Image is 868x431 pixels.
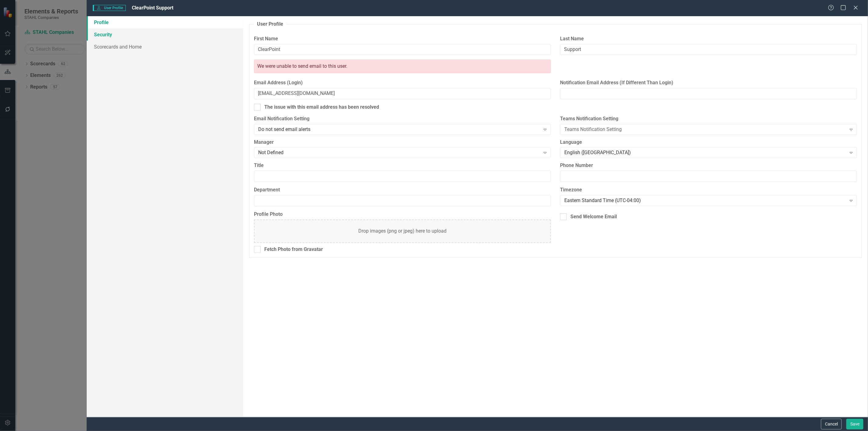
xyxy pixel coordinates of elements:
[254,187,551,194] label: Department
[254,115,551,122] label: Email Notification Setting
[560,79,857,86] label: Notification Email Address (If Different Than Login)
[258,149,540,156] div: Not Defined
[254,211,551,218] label: Profile Photo
[87,41,243,53] a: Scorecards and Home
[560,35,857,42] label: Last Name
[254,79,551,86] label: Email Address (Login)
[846,419,863,429] button: Save
[254,162,551,169] label: Title
[258,126,540,133] div: Do not send email alerts
[254,21,286,28] legend: User Profile
[570,213,617,220] div: Send Welcome Email
[254,35,551,42] label: First Name
[264,104,379,111] div: The issue with this email address has been resolved
[358,228,447,235] div: Drop images (png or jpeg) here to upload
[821,419,842,429] button: Cancel
[560,139,857,146] label: Language
[560,187,857,194] label: Timezone
[87,28,243,41] a: Security
[560,162,857,169] label: Phone Number
[93,5,125,11] span: User Profile
[132,5,173,11] span: ClearPoint Support
[564,126,846,133] div: Teams Notification Setting
[564,149,846,156] div: English ([GEOGRAPHIC_DATA])
[564,197,846,204] div: Eastern Standard Time (UTC-04:00)
[264,246,323,253] div: Fetch Photo from Gravatar
[254,60,551,73] div: We were unable to send email to this user.
[87,16,243,28] a: Profile
[560,115,857,122] label: Teams Notification Setting
[254,139,551,146] label: Manager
